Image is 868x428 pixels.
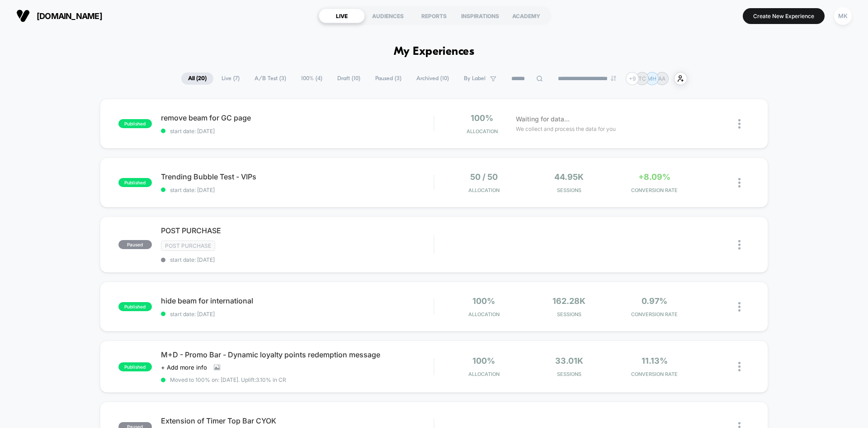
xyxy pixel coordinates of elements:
[118,178,152,187] span: published
[834,7,852,25] div: MK
[37,11,102,21] span: [DOMAIN_NAME]
[472,296,495,306] span: 100%
[248,72,293,85] span: A/B Test ( 3 )
[411,9,457,23] div: REPORTS
[468,187,500,193] span: Allocation
[503,9,549,23] div: ACADEMY
[467,128,498,135] span: Allocation
[472,356,495,365] span: 100%
[516,114,570,124] span: Waiting for data...
[368,72,408,85] span: Paused ( 3 )
[552,296,585,306] span: 162.28k
[738,362,741,371] img: close
[118,302,152,311] span: published
[642,296,667,306] span: 0.97%
[647,75,656,82] p: MH
[161,226,434,235] span: POST PURCHASE
[161,172,434,181] span: Trending Bubble Test - VIPs
[118,240,152,249] span: paused
[738,240,741,250] img: close
[611,76,616,81] img: end
[554,172,584,182] span: 44.95k
[161,311,434,317] span: start date: [DATE]
[738,119,741,129] img: close
[529,371,610,377] span: Sessions
[529,311,610,317] span: Sessions
[16,9,30,23] img: Visually logo
[555,356,583,365] span: 33.01k
[330,72,367,85] span: Draft ( 10 )
[738,178,741,188] img: close
[161,416,434,425] span: Extension of Timer Top Bar CYOK
[614,311,695,317] span: CONVERSION RATE
[181,72,213,85] span: All ( 20 )
[118,362,152,371] span: published
[170,376,286,383] span: Moved to 100% on: [DATE] . Uplift: 3.10% in CR
[642,356,668,365] span: 11.13%
[831,7,854,25] button: MK
[215,72,246,85] span: Live ( 7 )
[161,128,434,135] span: start date: [DATE]
[118,119,152,128] span: published
[161,364,207,371] span: + Add more info
[658,75,665,82] p: AA
[743,8,825,24] button: Create New Experience
[294,72,329,85] span: 100% ( 4 )
[457,9,503,23] div: INSPIRATIONS
[161,296,434,305] span: hide beam for international
[394,45,475,58] h1: My Experiences
[161,256,434,263] span: start date: [DATE]
[464,75,486,82] span: By Label
[365,9,411,23] div: AUDIENCES
[738,302,741,312] img: close
[638,172,670,182] span: +8.09%
[161,187,434,193] span: start date: [DATE]
[470,172,498,182] span: 50 / 50
[161,350,434,359] span: M+D - Promo Bar - Dynamic loyalty points redemption message
[626,72,639,85] div: + 9
[468,311,500,317] span: Allocation
[614,371,695,377] span: CONVERSION RATE
[161,113,434,122] span: remove beam for GC page
[410,72,456,85] span: Archived ( 10 )
[638,75,646,82] p: TC
[161,240,215,251] span: Post Purchase
[319,9,365,23] div: LIVE
[468,371,500,377] span: Allocation
[516,125,616,133] span: We collect and process the data for you
[471,113,493,123] span: 100%
[529,187,610,193] span: Sessions
[614,187,695,193] span: CONVERSION RATE
[14,9,105,23] button: [DOMAIN_NAME]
